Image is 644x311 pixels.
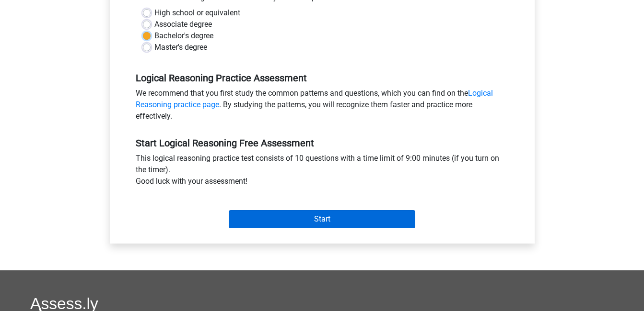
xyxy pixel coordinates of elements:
h5: Start Logical Reasoning Free Assessment [136,137,509,149]
label: Bachelor's degree [154,30,213,42]
input: Start [229,210,415,228]
div: We recommend that you first study the common patterns and questions, which you can find on the . ... [129,88,516,126]
label: Master's degree [154,42,207,53]
div: This logical reasoning practice test consists of 10 questions with a time limit of 9:00 minutes (... [129,153,516,191]
label: High school or equivalent [154,7,240,19]
h5: Logical Reasoning Practice Assessment [136,72,509,84]
label: Associate degree [154,19,212,30]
